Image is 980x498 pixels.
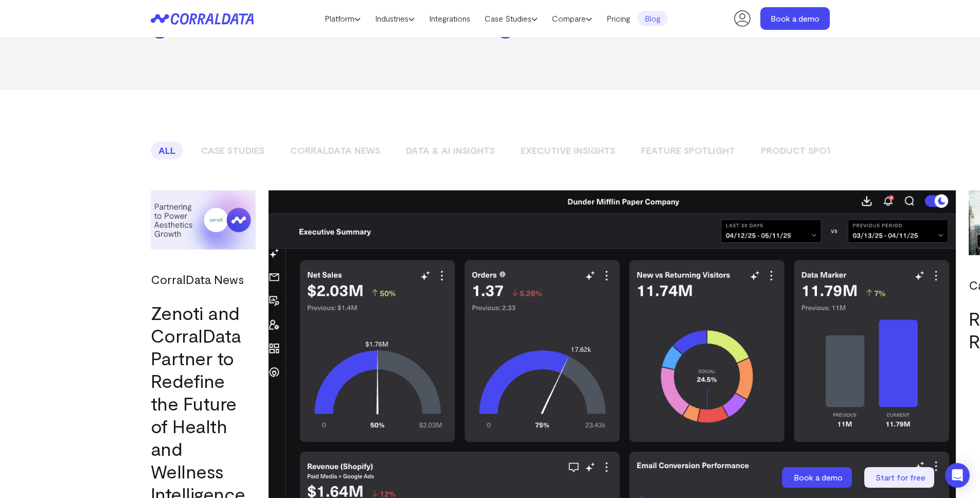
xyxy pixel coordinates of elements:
[637,11,668,26] a: Blog
[368,11,422,26] a: Industries
[864,467,936,488] a: Start for free
[151,141,183,159] a: All
[599,11,637,26] a: Pricing
[760,7,830,30] a: Book a demo
[422,11,477,26] a: Integrations
[794,472,843,482] span: Book a demo
[282,141,388,159] a: CorralData News
[317,11,368,26] a: Platform
[513,141,623,159] a: Executive Insights
[945,463,970,488] div: Open Intercom Messenger
[151,270,245,289] div: CorralData News
[545,11,599,26] a: Compare
[782,467,854,488] a: Book a demo
[398,141,503,159] a: Data & AI Insights
[633,141,743,159] a: Feature Spotlight
[876,472,925,482] span: Start for free
[477,11,545,26] a: Case Studies
[753,141,867,159] a: Product Spotlight
[193,141,272,159] a: Case Studies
